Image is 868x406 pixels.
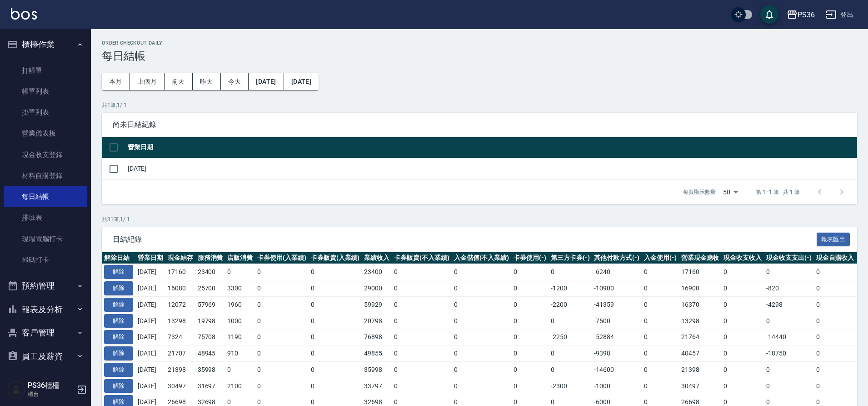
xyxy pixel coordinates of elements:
[4,60,87,81] a: 打帳單
[362,313,392,329] td: 20798
[362,329,392,345] td: 76898
[309,329,362,345] td: 0
[102,215,857,223] p: 共 31 筆, 1 / 1
[255,361,309,378] td: 0
[721,361,764,378] td: 0
[255,345,309,362] td: 0
[814,280,857,297] td: 0
[549,345,592,362] td: 0
[452,280,512,297] td: 0
[225,264,255,280] td: 0
[135,252,165,264] th: 營業日期
[165,264,195,280] td: 17160
[195,313,225,329] td: 19798
[195,264,225,280] td: 23400
[362,378,392,394] td: 33797
[721,345,764,362] td: 0
[679,361,722,378] td: 21398
[392,313,452,329] td: 0
[721,264,764,280] td: 0
[549,280,592,297] td: -1200
[392,378,452,394] td: 0
[814,378,857,394] td: 0
[362,252,392,264] th: 業績收入
[102,50,857,62] h3: 每日結帳
[642,313,679,329] td: 0
[165,329,195,345] td: 7324
[362,296,392,313] td: 59929
[592,280,642,297] td: -10900
[511,264,549,280] td: 0
[592,296,642,313] td: -41359
[817,233,850,247] button: 報表匯出
[683,188,716,196] p: 每頁顯示數量
[4,186,87,207] a: 每日結帳
[511,280,549,297] td: 0
[195,296,225,313] td: 57969
[392,361,452,378] td: 0
[549,313,592,329] td: 0
[255,280,309,297] td: 0
[4,33,87,56] button: 櫃檯作業
[452,264,512,280] td: 0
[104,281,133,295] button: 解除
[511,345,549,362] td: 0
[642,345,679,362] td: 0
[4,102,87,123] a: 掛單列表
[28,390,74,398] p: 櫃台
[195,345,225,362] td: 48945
[135,264,165,280] td: [DATE]
[225,296,255,313] td: 1960
[104,379,133,393] button: 解除
[165,73,193,90] button: 前天
[642,361,679,378] td: 0
[225,313,255,329] td: 1000
[764,361,814,378] td: 0
[362,361,392,378] td: 35998
[4,144,87,165] a: 現金收支登錄
[165,361,195,378] td: 21398
[814,361,857,378] td: 0
[783,5,818,24] button: PS36
[104,298,133,312] button: 解除
[679,252,722,264] th: 營業現金應收
[392,345,452,362] td: 0
[760,5,778,24] button: save
[756,188,800,196] p: 第 1–1 筆 共 1 筆
[592,313,642,329] td: -7500
[642,329,679,345] td: 0
[104,314,133,328] button: 解除
[195,252,225,264] th: 服務消費
[679,329,722,345] td: 21764
[721,329,764,345] td: 0
[392,252,452,264] th: 卡券販賣(不入業績)
[255,296,309,313] td: 0
[4,298,87,321] button: 報表及分析
[798,9,815,20] div: PS36
[309,313,362,329] td: 0
[764,329,814,345] td: -14440
[165,378,195,394] td: 30497
[721,313,764,329] td: 0
[193,73,221,90] button: 昨天
[165,296,195,313] td: 12072
[195,329,225,345] td: 75708
[452,361,512,378] td: 0
[592,378,642,394] td: -1000
[511,252,549,264] th: 卡券使用(-)
[642,280,679,297] td: 0
[764,296,814,313] td: -4298
[719,180,741,204] div: 50
[814,252,857,264] th: 現金自購收入
[4,321,87,345] button: 客戶管理
[679,345,722,362] td: 40457
[165,313,195,329] td: 13298
[195,378,225,394] td: 31697
[679,264,722,280] td: 17160
[817,234,850,243] a: 報表匯出
[592,252,642,264] th: 其他付款方式(-)
[679,378,722,394] td: 30497
[125,137,857,158] th: 營業日期
[642,296,679,313] td: 0
[4,81,87,102] a: 帳單列表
